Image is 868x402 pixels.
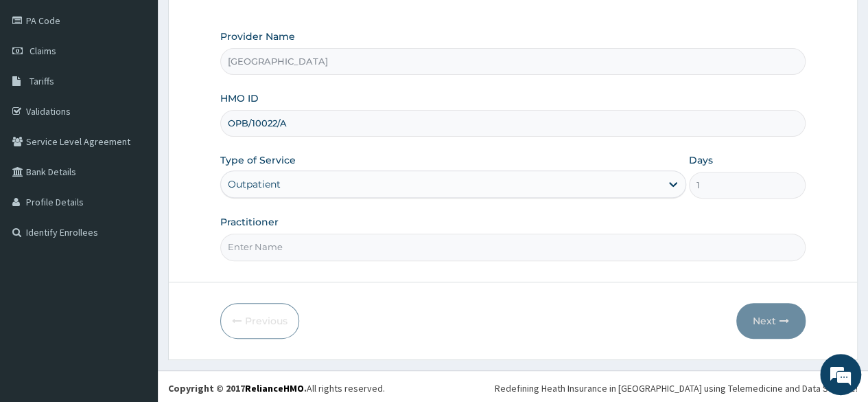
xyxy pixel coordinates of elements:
[495,381,858,395] div: Redefining Heath Insurance in [GEOGRAPHIC_DATA] using Telemedicine and Data Science!
[220,110,806,137] input: Enter HMO ID
[220,91,259,105] label: HMO ID
[245,382,304,394] a: RelianceHMO
[228,177,281,191] div: Outpatient
[168,382,307,394] strong: Copyright © 2017 .
[220,153,296,167] label: Type of Service
[689,153,713,167] label: Days
[220,234,806,260] input: Enter Name
[30,75,54,87] span: Tariffs
[30,45,56,57] span: Claims
[220,303,299,339] button: Previous
[220,215,279,229] label: Practitioner
[736,303,806,339] button: Next
[220,30,295,43] label: Provider Name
